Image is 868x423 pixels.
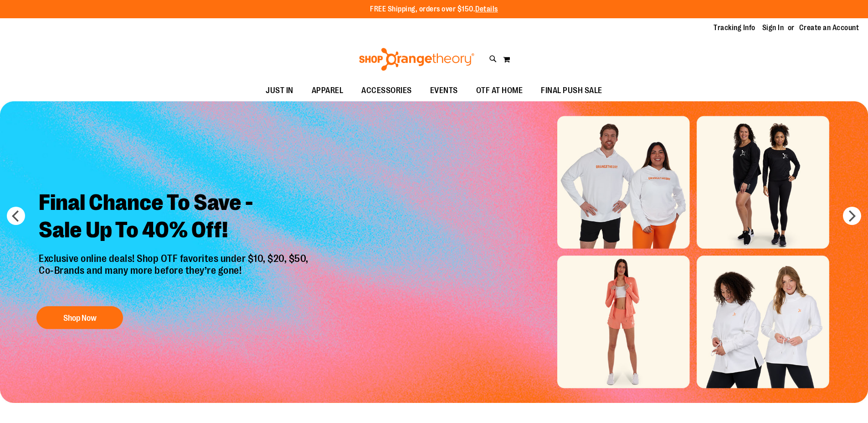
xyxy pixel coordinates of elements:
p: Exclusive online deals! Shop OTF favorites under $10, $20, $50, Co-Brands and many more before th... [32,253,318,298]
h2: Final Chance To Save - Sale Up To 40% Off! [32,182,318,253]
a: JUST IN [257,80,303,101]
span: OTF AT HOME [476,80,523,101]
button: prev [7,207,25,225]
a: Create an Account [799,23,859,33]
span: APPAREL [312,80,344,101]
a: Details [475,5,498,13]
a: FINAL PUSH SALE [532,80,611,101]
span: EVENTS [430,80,458,101]
button: Shop Now [36,306,123,329]
span: JUST IN [266,80,293,101]
a: Tracking Info [714,23,755,33]
span: ACCESSORIES [361,80,412,101]
a: EVENTS [421,80,467,101]
p: FREE Shipping, orders over $150. [370,4,498,15]
img: Shop Orangetheory [358,48,476,71]
a: OTF AT HOME [467,80,532,101]
a: Sign In [762,23,784,33]
a: Final Chance To Save -Sale Up To 40% Off! Exclusive online deals! Shop OTF favorites under $10, $... [32,182,318,334]
button: next [843,207,861,225]
a: APPAREL [303,80,353,101]
span: FINAL PUSH SALE [541,80,602,101]
a: ACCESSORIES [352,80,421,101]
